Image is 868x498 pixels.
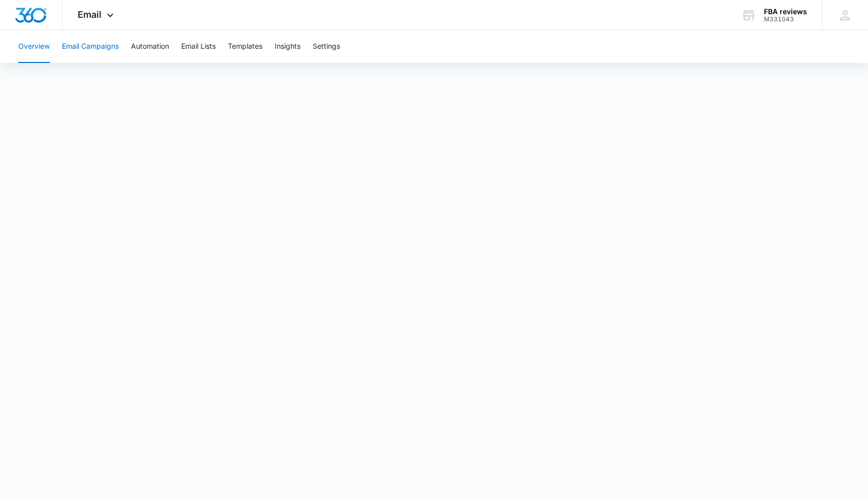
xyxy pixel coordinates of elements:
button: Automation [131,30,169,63]
div: account name [764,8,807,16]
button: Email Lists [181,30,216,63]
button: Insights [275,30,301,63]
button: Overview [18,30,50,63]
button: Settings [313,30,340,63]
div: account id [764,16,807,23]
span: Email [78,9,102,20]
button: Templates [228,30,262,63]
button: Email Campaigns [62,30,119,63]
